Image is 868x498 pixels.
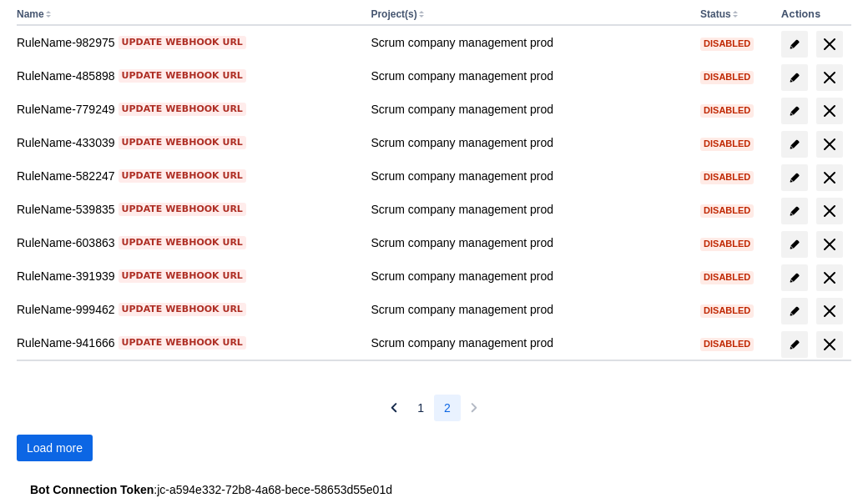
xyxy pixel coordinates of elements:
span: edit [788,271,801,284]
nav: Pagination [381,395,487,421]
span: Update webhook URL [122,136,243,149]
span: delete [820,34,840,54]
span: Disabled [700,273,754,282]
div: RuleName-999462 [17,301,357,318]
span: Update webhook URL [122,303,243,316]
span: edit [788,338,801,351]
button: Load more [17,435,93,461]
div: RuleName-391939 [17,268,357,284]
button: Page 1 [407,395,434,421]
div: Scrum company management prod [371,34,687,51]
div: Scrum company management prod [371,68,687,84]
div: Scrum company management prod [371,335,687,351]
button: Next [461,395,487,421]
div: RuleName-485898 [17,68,357,84]
span: Update webhook URL [122,236,243,249]
span: edit [788,38,801,51]
div: Scrum company management prod [371,168,687,184]
span: Update webhook URL [122,269,243,283]
span: Disabled [700,206,754,215]
span: Update webhook URL [122,103,243,116]
span: Disabled [700,340,754,349]
span: edit [788,71,801,84]
th: Actions [775,4,851,26]
div: Scrum company management prod [371,134,687,151]
span: edit [788,204,801,218]
div: Scrum company management prod [371,301,687,318]
span: Update webhook URL [122,36,243,49]
span: Update webhook URL [122,203,243,216]
span: Update webhook URL [122,169,243,183]
button: Status [700,8,731,20]
span: delete [820,101,840,121]
div: Scrum company management prod [371,101,687,118]
span: Load more [27,435,83,461]
div: RuleName-779249 [17,101,357,118]
span: edit [788,138,801,151]
span: 2 [444,395,451,421]
span: edit [788,104,801,118]
span: Disabled [700,306,754,315]
span: Update webhook URL [122,69,243,83]
span: edit [788,238,801,251]
span: Disabled [700,39,754,48]
span: Disabled [700,239,754,249]
div: RuleName-941666 [17,335,357,351]
span: Update webhook URL [122,336,243,350]
span: Disabled [700,139,754,148]
div: RuleName-433039 [17,134,357,151]
div: : jc-a594e332-72b8-4a68-bece-58653d55e01d [30,481,838,498]
span: delete [820,268,840,288]
span: delete [820,168,840,188]
button: Page 2 [434,395,461,421]
button: Name [17,8,44,20]
div: RuleName-982975 [17,34,357,51]
span: Disabled [700,173,754,182]
span: 1 [417,395,424,421]
div: RuleName-582247 [17,168,357,184]
span: delete [820,68,840,88]
div: RuleName-603863 [17,234,357,251]
span: edit [788,304,801,318]
button: Previous [381,395,407,421]
span: Disabled [700,106,754,115]
span: delete [820,301,840,321]
span: edit [788,171,801,184]
span: delete [820,234,840,254]
button: Project(s) [371,8,416,20]
span: delete [820,134,840,154]
span: delete [820,201,840,221]
div: Scrum company management prod [371,234,687,251]
div: Scrum company management prod [371,268,687,284]
span: Disabled [700,73,754,82]
strong: Bot Connection Token [30,483,154,496]
span: delete [820,335,840,355]
div: Scrum company management prod [371,201,687,218]
div: RuleName-539835 [17,201,357,218]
